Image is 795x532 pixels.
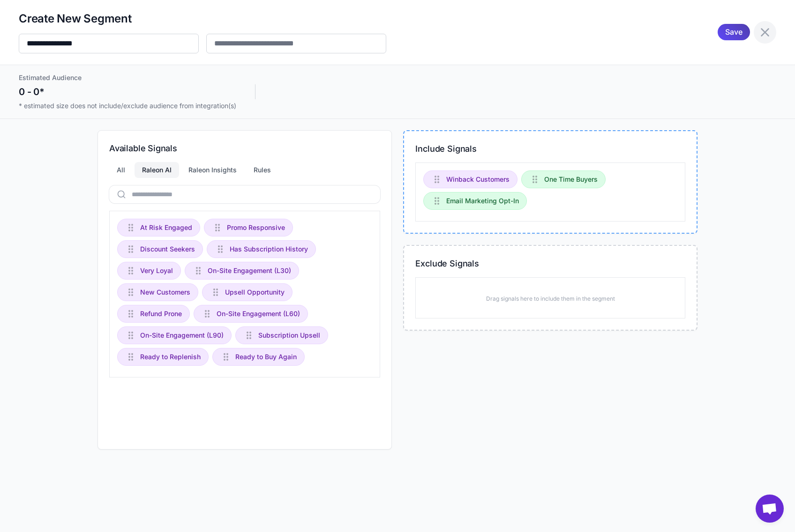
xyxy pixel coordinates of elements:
span: Upsell Opportunity [225,287,285,297]
span: Subscription Upsell [258,330,320,340]
span: Winback Customers [446,174,510,185]
span: Save [725,24,742,40]
h3: Available Signals [109,142,380,155]
div: Rules [246,162,278,178]
h2: Create New Segment [19,11,386,26]
div: All [109,162,133,178]
div: * estimated size does not include/exclude audience from integration(s) [19,101,236,111]
span: At Risk Engaged [140,222,192,233]
div: Raleon Insights [181,162,244,178]
div: Estimated Audience [19,73,236,83]
div: Raleon AI [135,162,179,178]
span: Ready to Buy Again [235,352,297,362]
p: Drag signals here to include them in the segment [486,295,615,303]
span: Refund Prone [140,309,182,319]
span: Has Subscription History [230,244,308,254]
span: One Time Buyers [544,174,598,185]
span: On-Site Engagement (L90) [140,330,224,340]
div: Open chat [756,495,784,523]
span: Discount Seekers [140,244,195,254]
span: On-Site Engagement (L30) [208,266,291,276]
h3: Include Signals [415,142,685,155]
span: Ready to Replenish [140,352,201,362]
span: Promo Responsive [227,222,285,233]
div: 0 - 0 [19,85,236,99]
h3: Exclude Signals [415,257,685,270]
span: On-Site Engagement (L60) [217,309,300,319]
span: New Customers [140,287,190,297]
span: Very Loyal [140,266,173,276]
span: Email Marketing Opt-In [446,196,519,206]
